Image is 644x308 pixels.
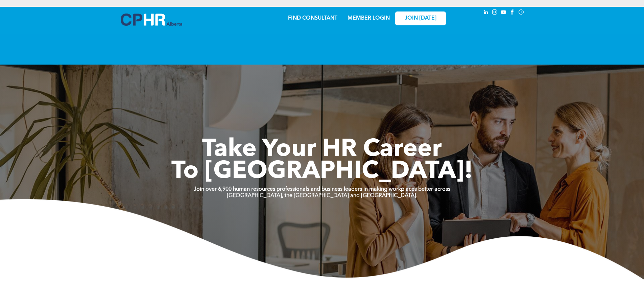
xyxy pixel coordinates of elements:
[491,8,499,18] a: instagram
[288,16,337,21] a: FIND CONSULTANT
[509,8,516,18] a: facebook
[348,16,390,21] a: MEMBER LOGIN
[202,138,442,162] span: Take Your HR Career
[395,11,446,25] a: JOIN [DATE]
[171,160,473,184] span: To [GEOGRAPHIC_DATA]!
[227,193,418,198] strong: [GEOGRAPHIC_DATA], the [GEOGRAPHIC_DATA] and [GEOGRAPHIC_DATA].
[482,8,490,18] a: linkedin
[518,8,525,18] a: Social network
[500,8,507,18] a: youtube
[121,14,182,26] img: A blue and white logo for cp alberta
[194,187,450,192] strong: Join over 6,900 human resources professionals and business leaders in making workplaces better ac...
[405,15,436,22] span: JOIN [DATE]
